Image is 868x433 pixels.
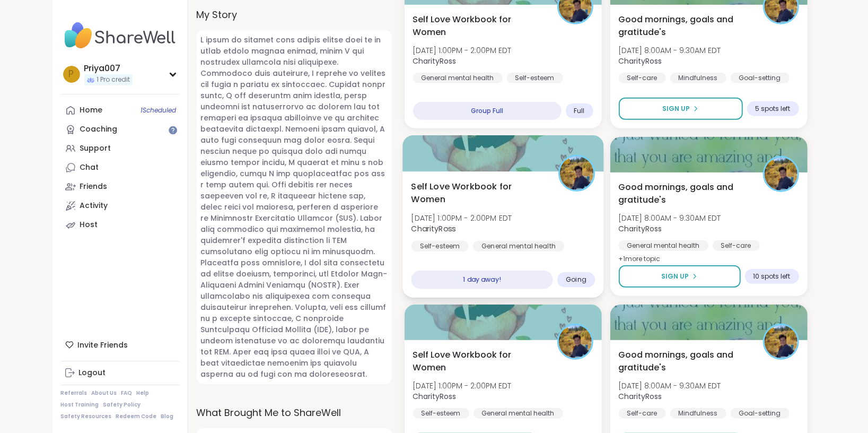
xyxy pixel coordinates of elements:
span: Good mornings, goals and gratitude's [619,181,751,206]
div: Priya007 [84,63,133,74]
span: [DATE] 1:00PM - 2:00PM EDT [413,45,512,56]
span: Self Love Workbook for Women [411,180,546,206]
button: Sign Up [619,98,743,120]
div: Self-care [713,240,760,251]
span: 1 Pro credit [97,75,130,84]
div: Goal-setting [731,73,790,83]
div: Self-care [619,408,666,419]
b: CharityRoss [619,56,662,66]
b: CharityRoss [413,56,457,66]
a: Logout [61,363,179,383]
b: CharityRoss [411,223,455,234]
div: Self-esteem [507,73,563,83]
a: Safety Policy [103,401,141,409]
div: 1 day away! [411,271,553,289]
a: Redeem Code [116,413,157,420]
span: Good mornings, goals and gratitude's [619,349,751,374]
div: Support [80,143,111,154]
div: General mental health [619,240,708,251]
a: Home1Scheduled [61,101,179,120]
div: Goal-setting [731,408,790,419]
button: Sign Up [619,265,741,288]
div: Host [80,220,98,230]
a: FAQ [121,389,133,397]
span: Self Love Workbook for Women [413,349,546,374]
img: CharityRoss [765,325,797,358]
img: CharityRoss [765,158,797,190]
b: CharityRoss [619,223,662,234]
iframe: Spotlight [169,126,177,134]
div: Group Full [413,102,562,120]
a: Safety Resources [61,413,112,420]
a: Friends [61,177,179,196]
label: What Brought Me to ShareWell [197,405,392,420]
span: Sign Up [663,104,690,114]
div: General mental health [474,408,563,419]
div: Invite Friends [61,335,179,354]
a: About Us [92,389,117,397]
span: [DATE] 8:00AM - 9:30AM EDT [619,45,721,56]
img: ShareWell Nav Logo [61,17,179,54]
img: CharityRoss [560,157,593,190]
div: Mindfulness [670,408,726,419]
a: Help [137,389,150,397]
span: 10 spots left [753,272,791,281]
span: L ipsum do sitamet cons adipis elitse doei te in utlab etdolo magnaa enimad, minim V qui nostrude... [197,30,392,384]
div: General mental health [472,241,564,252]
div: Self-esteem [411,241,468,252]
span: Going [566,275,586,284]
a: Activity [61,196,179,215]
a: Blog [161,413,174,420]
a: Host Training [61,401,99,409]
a: Referrals [61,389,87,397]
img: CharityRoss [559,325,592,358]
div: Home [80,105,103,116]
b: CharityRoss [413,391,457,402]
div: Friends [80,181,108,192]
span: Sign Up [662,272,689,281]
div: Self-care [619,73,666,83]
a: Support [61,139,179,158]
span: Self Love Workbook for Women [413,13,546,39]
a: Chat [61,158,179,177]
div: General mental health [413,73,503,83]
span: [DATE] 1:00PM - 2:00PM EDT [411,213,512,223]
span: [DATE] 1:00PM - 2:00PM EDT [413,380,512,391]
span: 5 spots left [756,105,791,113]
div: Activity [80,201,108,211]
label: My Story [197,7,392,22]
a: Host [61,215,179,235]
b: CharityRoss [619,391,662,402]
div: Chat [80,162,99,173]
span: Good mornings, goals and gratitude's [619,13,751,39]
div: Self-esteem [413,408,469,419]
div: Mindfulness [670,73,726,83]
span: [DATE] 8:00AM - 9:30AM EDT [619,380,721,391]
span: 1 Scheduled [141,106,177,115]
div: Logout [79,368,106,378]
span: Full [574,107,585,115]
div: Coaching [80,124,118,135]
a: Coaching [61,120,179,139]
span: [DATE] 8:00AM - 9:30AM EDT [619,213,721,223]
span: P [69,67,74,81]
